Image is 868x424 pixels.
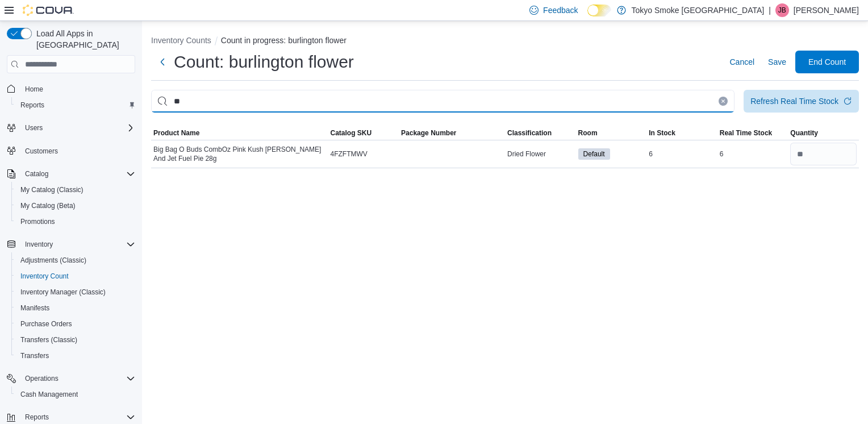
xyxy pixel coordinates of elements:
[16,269,135,283] span: Inventory Count
[11,300,140,316] button: Manifests
[23,5,74,16] img: Cova
[775,3,789,17] div: Jigar Bijlan
[507,149,546,159] span: Dried Flower
[16,199,135,213] span: My Catalog (Beta)
[25,413,49,422] span: Reports
[16,285,110,299] a: Inventory Manager (Classic)
[174,51,354,73] h1: Count: burlington flower
[20,272,69,281] span: Inventory Count
[16,183,135,197] span: My Catalog (Classic)
[646,147,717,161] div: 6
[720,128,772,138] span: Real Time Stock
[20,144,62,158] a: Customers
[25,123,43,132] span: Users
[20,372,135,385] span: Operations
[505,126,576,140] button: Classification
[11,182,140,198] button: My Catalog (Classic)
[399,126,505,140] button: Package Number
[20,185,84,194] span: My Catalog (Classic)
[20,319,72,329] span: Purchase Orders
[768,56,786,68] span: Save
[16,388,135,401] span: Cash Management
[11,97,140,113] button: Reports
[16,253,91,267] a: Adjustments (Classic)
[16,317,77,331] a: Purchase Orders
[2,166,140,182] button: Catalog
[25,374,59,383] span: Operations
[729,56,754,68] span: Cancel
[16,301,135,315] span: Manifests
[2,80,140,97] button: Home
[153,128,199,138] span: Product Name
[795,51,859,73] button: End Count
[717,126,788,140] button: Real Time Stock
[16,285,135,299] span: Inventory Manager (Classic)
[20,335,77,344] span: Transfers (Classic)
[20,121,135,135] span: Users
[20,238,57,251] button: Inventory
[11,198,140,214] button: My Catalog (Beta)
[20,410,53,424] button: Reports
[151,35,859,48] nav: An example of EuiBreadcrumbs
[719,97,728,106] button: Clear input
[11,348,140,364] button: Transfers
[2,120,140,136] button: Users
[16,333,82,347] a: Transfers (Classic)
[11,332,140,348] button: Transfers (Classic)
[788,126,859,140] button: Quantity
[763,51,791,73] button: Save
[744,90,859,113] button: Refresh Real Time Stock
[151,51,174,73] button: Next
[578,148,610,160] span: Default
[16,388,82,401] a: Cash Management
[578,128,598,138] span: Room
[153,145,326,163] span: Big Bag O Buds CombOz Pink Kush [PERSON_NAME] And Jet Fuel Pie 28g
[790,128,818,138] span: Quantity
[25,240,53,249] span: Inventory
[16,183,88,197] a: My Catalog (Classic)
[16,317,135,331] span: Purchase Orders
[25,169,48,178] span: Catalog
[543,5,578,16] span: Feedback
[20,82,48,96] a: Home
[20,256,86,265] span: Adjustments (Classic)
[16,215,135,228] span: Promotions
[20,144,135,158] span: Customers
[20,167,135,181] span: Catalog
[20,410,135,424] span: Reports
[331,128,372,138] span: Catalog SKU
[583,149,605,159] span: Default
[20,81,135,95] span: Home
[331,149,368,159] span: 4FZFTMWV
[16,253,135,267] span: Adjustments (Classic)
[2,236,140,252] button: Inventory
[25,147,58,156] span: Customers
[20,201,76,210] span: My Catalog (Beta)
[587,5,611,16] input: Dark Mode
[16,98,135,112] span: Reports
[649,128,675,138] span: In Stock
[11,252,140,268] button: Adjustments (Classic)
[11,214,140,230] button: Promotions
[750,95,838,107] div: Refresh Real Time Stock
[778,3,786,17] span: JB
[11,316,140,332] button: Purchase Orders
[20,167,53,181] button: Catalog
[151,126,328,140] button: Product Name
[2,143,140,159] button: Customers
[11,268,140,284] button: Inventory Count
[16,349,53,363] a: Transfers
[16,333,135,347] span: Transfers (Classic)
[151,36,211,45] button: Inventory Counts
[769,3,771,17] p: |
[16,215,60,228] a: Promotions
[507,128,552,138] span: Classification
[16,301,54,315] a: Manifests
[11,386,140,402] button: Cash Management
[25,85,43,94] span: Home
[16,199,80,213] a: My Catalog (Beta)
[20,351,49,360] span: Transfers
[20,372,63,385] button: Operations
[587,16,588,17] span: Dark Mode
[16,349,135,363] span: Transfers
